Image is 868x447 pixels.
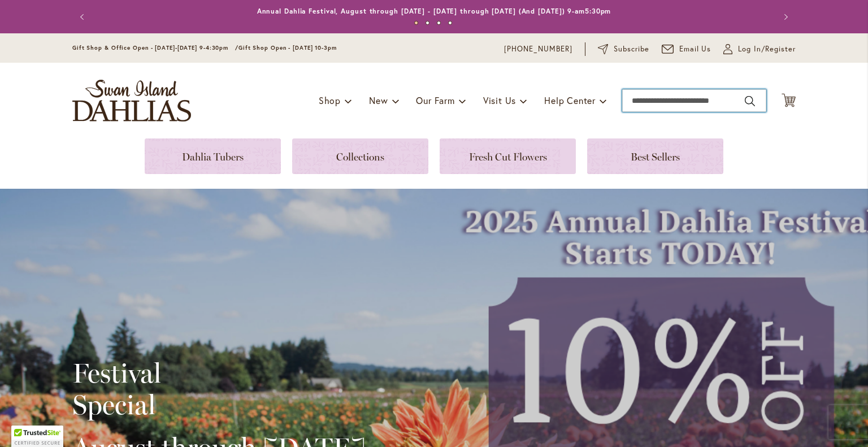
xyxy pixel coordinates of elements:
a: store logo [72,80,191,121]
span: Our Farm [416,94,454,106]
a: Annual Dahlia Festival, August through [DATE] - [DATE] through [DATE] (And [DATE]) 9-am5:30pm [257,7,611,15]
span: Gift Shop & Office Open - [DATE]-[DATE] 9-4:30pm / [72,44,238,51]
span: Shop [319,94,341,106]
span: Log In/Register [738,44,796,55]
a: Email Us [662,44,711,55]
button: 3 of 4 [437,21,441,25]
button: 4 of 4 [448,21,452,25]
a: Subscribe [598,44,649,55]
button: 1 of 4 [414,21,418,25]
span: Subscribe [614,44,649,55]
span: New [369,94,388,106]
span: Visit Us [483,94,516,106]
span: Email Us [679,44,711,55]
span: Help Center [544,94,596,106]
a: Log In/Register [723,44,796,55]
button: Previous [72,6,95,28]
button: Next [773,6,796,28]
h2: Festival Special [72,357,366,420]
button: 2 of 4 [426,21,429,25]
a: [PHONE_NUMBER] [504,44,572,55]
span: Gift Shop Open - [DATE] 10-3pm [238,44,337,51]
